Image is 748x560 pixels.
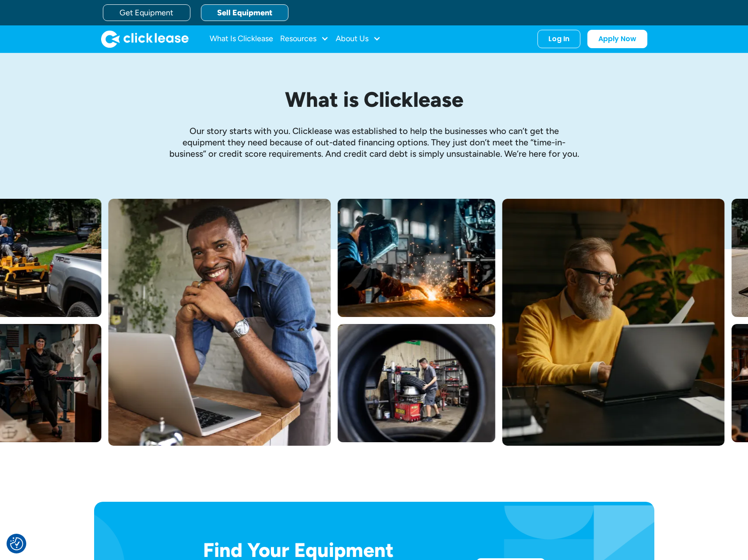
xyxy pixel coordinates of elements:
a: What Is Clicklease [210,30,273,48]
p: Our story starts with you. Clicklease was established to help the businesses who can’t get the eq... [169,125,580,159]
div: About Us [336,30,381,48]
div: Log In [548,35,569,43]
button: Consent Preferences [10,537,23,550]
img: A smiling man in a blue shirt and apron leaning over a table with a laptop [108,199,330,446]
img: A man fitting a new tire on a rim [337,324,495,442]
img: Clicklease logo [101,30,189,48]
img: Revisit consent button [10,537,23,550]
a: Sell Equipment [201,4,288,21]
a: Get Equipment [103,4,190,21]
div: Resources [280,30,329,48]
a: Apply Now [587,30,647,48]
a: home [101,30,189,48]
h1: What is Clicklease [169,88,580,111]
img: A welder in a large mask working on a large pipe [337,199,495,317]
img: Bearded man in yellow sweter typing on his laptop while sitting at his desk [502,199,724,446]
